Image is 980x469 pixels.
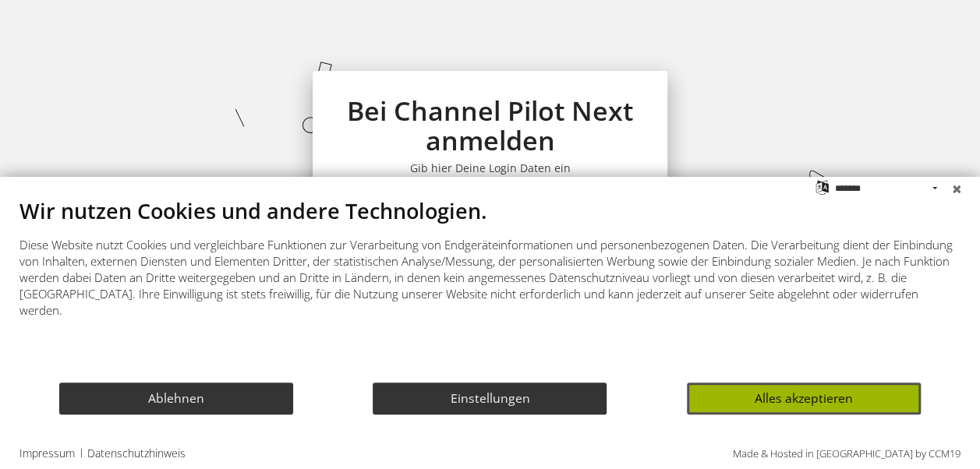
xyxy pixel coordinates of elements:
button: Ablehnen [59,383,293,414]
a: Impressum [19,446,75,461]
button: Einstellungen [373,383,607,414]
label: Sprache auswählen [814,178,830,194]
button: Alles akzeptieren [687,383,921,414]
h1: Bei Channel Pilot Next anmelden [338,96,642,156]
div: Wir nutzen Cookies und andere Technologien. [19,200,961,221]
h3: Gib hier Deine Login Daten ein [338,161,642,175]
button: Schließen [945,177,968,200]
a: Made & Hosted in [GEOGRAPHIC_DATA] by CCM19 [733,446,961,460]
div: Diese Website nutzt Cookies und vergleichbare Funktionen zur Verarbeitung von Endgeräteinformatio... [19,237,961,319]
select: Sprache auswählen [834,177,944,199]
a: Datenschutzhinweis [87,446,186,461]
